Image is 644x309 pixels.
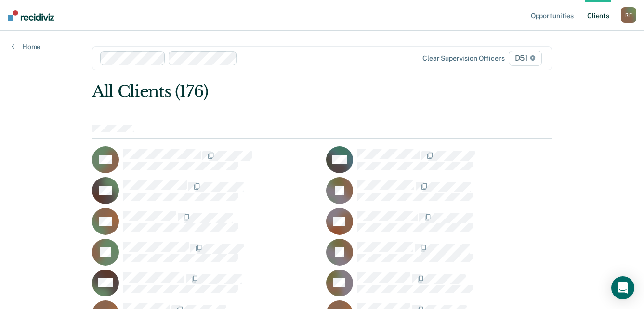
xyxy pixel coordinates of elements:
div: Clear supervision officers [422,54,504,63]
a: Home [12,42,40,51]
button: RF [621,7,636,23]
img: Recidiviz [8,10,54,21]
span: D51 [509,51,542,66]
div: All Clients (176) [92,82,460,102]
div: R F [621,7,636,23]
div: Open Intercom Messenger [611,276,634,299]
